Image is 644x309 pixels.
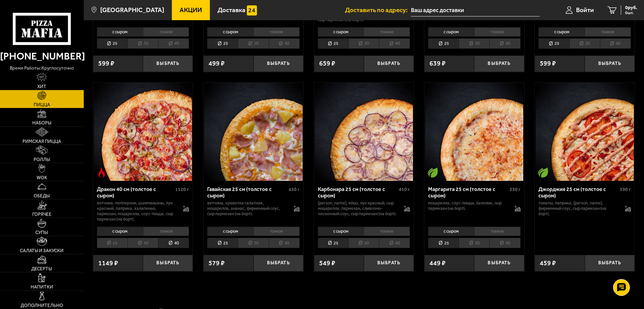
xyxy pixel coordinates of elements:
img: Карбонара 25 см (толстое с сыром) [315,83,413,181]
span: 599 ₽ [540,60,556,67]
span: 579 ₽ [209,260,225,267]
span: 430 г [289,187,300,192]
span: Доставка [218,7,245,13]
li: 30 [127,238,158,248]
span: 659 ₽ [319,60,335,67]
img: Джорджия 25 см (толстое с сыром) [536,83,634,181]
span: Хит [37,84,46,89]
p: ветчина, креветка салатная, моцарелла, ананас, фирменный соус, сыр пармезан (на борт). [207,200,287,217]
div: Маргарита 25 см (толстое с сыром) [428,186,508,199]
li: 30 [459,238,489,248]
span: Горячее [32,212,51,217]
span: 499 ₽ [209,60,225,67]
li: 30 [127,38,158,49]
img: Гавайская 25 см (толстое с сыром) [204,83,302,181]
span: Дополнительно [21,303,63,308]
button: Выбрать [364,255,414,271]
span: 410 г [399,187,410,192]
button: Выбрать [585,55,635,72]
li: 25 [97,38,127,49]
li: тонкое [584,27,631,37]
li: с сыром [428,227,474,236]
button: Выбрать [254,255,303,271]
button: Выбрать [143,55,193,72]
li: 25 [538,38,569,49]
span: Пицца [34,103,50,107]
li: 40 [379,238,410,248]
div: Гавайская 25 см (толстое с сыром) [207,186,287,199]
div: Карбонара 25 см (толстое с сыром) [318,186,397,199]
a: Карбонара 25 см (толстое с сыром) [314,83,414,181]
span: [GEOGRAPHIC_DATA] [100,7,164,13]
li: тонкое [143,227,189,236]
div: Джорджия 25 см (толстое с сыром) [538,186,618,199]
span: Акции [180,7,202,13]
li: с сыром [318,227,364,236]
span: 390 г [620,187,631,192]
li: 40 [158,38,189,49]
li: с сыром [207,227,253,236]
p: моцарелла, соус-пицца, базилик, сыр пармезан (на борт). [428,200,508,211]
li: с сыром [97,27,143,37]
li: 30 [238,238,268,248]
span: 459 ₽ [540,260,556,267]
span: 330 г [509,187,521,192]
img: Острое блюдо [97,167,107,178]
span: Доставить по адресу: [345,7,411,13]
div: Дракон 40 см (толстое с сыром) [97,186,174,199]
li: тонкое [364,227,410,236]
li: 40 [269,238,300,248]
li: тонкое [143,27,189,37]
span: Супы [35,230,48,235]
li: 40 [379,38,410,49]
li: 40 [269,38,300,49]
span: 1149 ₽ [98,260,118,267]
li: тонкое [253,27,300,37]
li: 25 [97,238,127,248]
input: Ваш адрес доставки [411,4,540,16]
li: тонкое [253,227,300,236]
li: 25 [207,238,238,248]
li: 25 [207,38,238,49]
p: томаты, паприка, [PERSON_NAME], фирменный соус, сыр пармезан (на борт). [538,200,618,217]
button: Выбрать [585,255,635,271]
span: Напитки [31,285,53,289]
a: Острое блюдоДракон 40 см (толстое с сыром) [93,83,193,181]
img: Вегетарианское блюдо [538,167,548,178]
li: с сыром [97,227,143,236]
li: 30 [459,38,489,49]
span: Десерты [31,267,52,271]
li: 25 [428,238,459,248]
span: 639 ₽ [429,60,446,67]
span: Наборы [32,121,51,125]
img: Маргарита 25 см (толстое с сыром) [425,83,523,181]
li: 30 [348,38,379,49]
li: 40 [489,38,520,49]
li: с сыром [318,27,364,37]
li: 25 [428,38,459,49]
p: [PERSON_NAME], яйцо, лук красный, сыр Моцарелла, пармезан, сливочно-чесночный соус, сыр пармезан ... [318,200,397,217]
p: ветчина, пепперони, шампиньоны, лук красный, паприка, халапеньо, пармезан, моцарелла, соус-пицца,... [97,200,177,222]
button: Выбрать [254,55,303,72]
span: Римская пицца [23,139,61,144]
img: Вегетарианское блюдо [428,167,438,178]
li: 25 [318,238,348,248]
span: 599 ₽ [98,60,114,67]
span: 549 ₽ [319,260,335,267]
span: Обеды [34,194,50,198]
span: WOK [37,176,47,180]
li: тонкое [474,227,521,236]
span: Войти [576,7,594,13]
li: 30 [348,238,379,248]
button: Выбрать [364,55,414,72]
button: Выбрать [474,55,524,72]
li: 30 [569,38,600,49]
img: Дракон 40 см (толстое с сыром) [94,83,192,181]
a: Вегетарианское блюдоМаргарита 25 см (толстое с сыром) [424,83,524,181]
li: 25 [318,38,348,49]
li: 40 [600,38,631,49]
a: Гавайская 25 см (толстое с сыром) [203,83,303,181]
li: 40 [158,238,189,248]
span: 0 шт. [625,11,637,15]
li: тонкое [474,27,521,37]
